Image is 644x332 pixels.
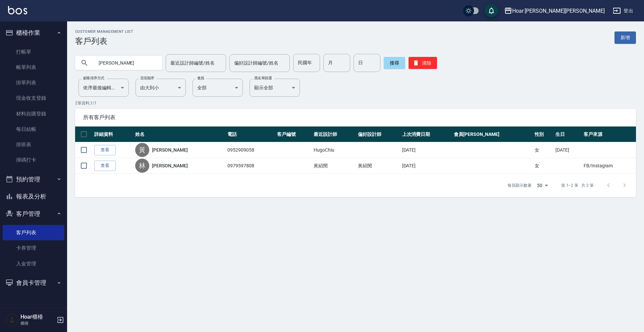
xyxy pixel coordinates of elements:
th: 偏好設計師 [356,127,400,142]
button: 預約管理 [3,171,64,188]
button: 報表及分析 [3,188,64,205]
a: 材料自購登錄 [3,106,64,121]
th: 生日 [554,127,582,142]
td: 女 [533,142,554,158]
a: 掃碼打卡 [3,152,64,168]
td: 0952909058 [226,142,275,158]
div: 依序最後編輯時間 [78,79,129,97]
h5: Hoar櫃檯 [20,314,55,320]
th: 最近設計師 [312,127,356,142]
a: 客戶列表 [3,225,64,240]
th: 客戶編號 [275,127,312,142]
a: 排班表 [3,137,64,152]
label: 呈現順序 [140,76,154,81]
h3: 客戶列表 [75,36,133,46]
img: Logo [8,6,27,14]
td: 0979597808 [226,158,275,174]
th: 客戶來源 [582,127,636,142]
td: 黃紹閔 [312,158,356,174]
a: 現金收支登錄 [3,90,64,106]
p: 櫃檯 [20,320,55,326]
a: 入金管理 [3,256,64,271]
td: FB/Instagram [582,158,636,174]
p: 第 1–2 筆 共 2 筆 [561,182,594,188]
button: 清除 [409,57,437,69]
div: 林 [135,159,149,173]
button: 搜尋 [384,57,405,69]
a: [PERSON_NAME] [152,162,187,169]
span: 所有客戶列表 [83,114,628,121]
button: 登出 [610,5,636,17]
p: 2 筆資料, 1 / 1 [75,100,636,106]
a: 每日結帳 [3,121,64,137]
div: 全部 [193,79,243,97]
img: Person [5,313,19,327]
button: 客戶管理 [3,205,64,223]
div: 顯示全部 [250,79,300,97]
td: [DATE] [400,142,452,158]
th: 性別 [533,127,554,142]
label: 會員 [197,76,204,81]
td: [DATE] [554,142,582,158]
a: 帳單列表 [3,60,64,75]
a: 查看 [94,161,116,171]
h2: Customer Management List [75,29,133,34]
td: 黃紹閔 [356,158,400,174]
button: save [485,4,498,17]
a: 掛單列表 [3,75,64,90]
div: 黃 [135,143,149,157]
th: 上次消費日期 [400,127,452,142]
div: 50 [534,176,550,194]
input: 搜尋關鍵字 [94,54,157,72]
a: 卡券管理 [3,240,64,256]
button: Hoar [PERSON_NAME][PERSON_NAME] [501,4,607,18]
label: 顧客排序方式 [83,76,104,81]
button: 櫃檯作業 [3,24,64,41]
th: 電話 [226,127,275,142]
th: 會員[PERSON_NAME] [452,127,533,142]
th: 姓名 [133,127,226,142]
td: HugoChiu [312,142,356,158]
a: 查看 [94,145,116,155]
a: 新增 [614,31,636,44]
th: 詳細資料 [93,127,133,142]
td: 女 [533,158,554,174]
p: 每頁顯示數量 [507,182,532,188]
div: 由大到小 [136,79,186,97]
a: [PERSON_NAME] [152,147,187,153]
div: Hoar [PERSON_NAME][PERSON_NAME] [512,7,605,15]
td: [DATE] [400,158,452,174]
label: 黑名單篩選 [254,76,272,81]
button: 會員卡管理 [3,274,64,292]
a: 打帳單 [3,44,64,60]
